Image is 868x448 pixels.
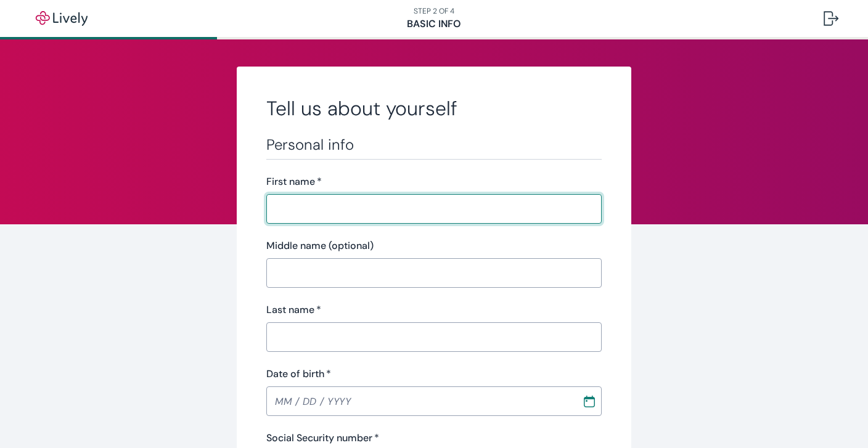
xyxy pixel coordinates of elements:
h2: Tell us about yourself [266,96,602,121]
label: Social Security number [266,431,379,446]
label: Date of birth [266,367,331,381]
button: Log out [814,4,848,33]
svg: Calendar [583,395,596,407]
label: Middle name (optional) [266,238,374,253]
button: Choose date [578,390,600,412]
h3: Personal info [266,136,602,154]
label: First name [266,174,322,189]
label: Last name [266,303,321,317]
img: Lively [27,11,96,26]
input: MM / DD / YYYY [266,389,573,413]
